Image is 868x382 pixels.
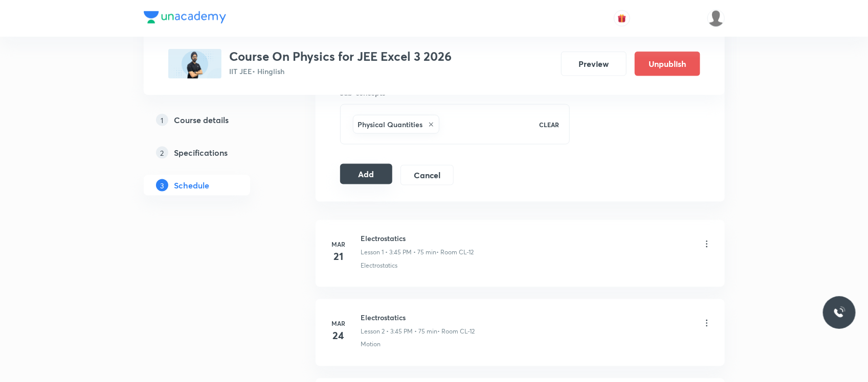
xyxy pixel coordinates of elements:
[156,147,168,159] p: 2
[361,340,381,349] p: Motion
[617,14,627,23] img: avatar
[707,10,725,27] img: Dipti
[561,52,627,76] button: Preview
[361,327,438,336] p: Lesson 2 • 3:45 PM • 75 min
[328,319,349,328] h6: Mar
[174,147,228,159] h5: Specifications
[361,312,475,323] h6: Electrostatics
[156,114,168,126] p: 1
[361,233,474,244] h6: Electrostatics
[328,328,349,343] h4: 24
[174,114,229,126] h5: Course details
[438,327,475,336] p: • Room CL-12
[833,306,845,319] img: ttu
[361,248,437,257] p: Lesson 1 • 3:45 PM • 75 min
[144,11,226,26] a: Company Logo
[328,240,349,249] h6: Mar
[230,66,452,77] p: IIT JEE • Hinglish
[144,142,283,163] a: 2Specifications
[361,261,398,270] p: Electrostatics
[144,11,226,23] img: Company Logo
[358,119,423,130] h6: Physical Quantities
[168,49,221,79] img: DABDA019-0F4E-48AD-A4BA-3661FCB809A1_plus.png
[614,10,630,27] button: avatar
[539,120,559,129] p: CLEAR
[144,110,283,130] a: 1Course details
[156,179,168,192] p: 3
[328,249,349,264] h4: 21
[400,165,453,185] button: Cancel
[340,164,393,184] button: Add
[174,179,210,192] h5: Schedule
[437,248,474,257] p: • Room CL-12
[230,49,452,64] h3: Course On Physics for JEE Excel 3 2026
[635,52,700,76] button: Unpublish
